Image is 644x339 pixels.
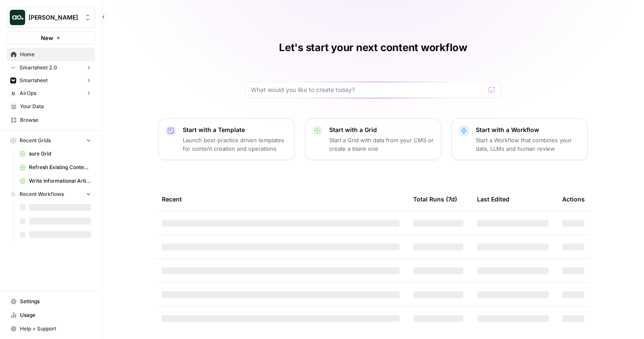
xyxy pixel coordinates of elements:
[7,134,95,147] button: Recent Grids
[7,87,95,100] button: AirOps
[20,77,48,84] span: Smartsheet
[20,64,57,72] span: Smartsheet 2.0
[7,100,95,113] a: Your Data
[20,51,91,58] span: Home
[183,136,287,153] p: Launch best-practice driven templates for content creation and operations
[183,126,287,134] p: Start with a Template
[7,74,95,87] button: Smartsheet
[7,7,95,28] button: Workspace: Zoe Jessup
[20,137,51,144] span: Recent Grids
[251,86,485,94] input: What would you like to create today?
[476,136,581,153] p: Start a Workflow that combines your data, LLMs and human review
[10,10,25,25] img: Zoe Jessup Logo
[329,136,434,153] p: Start a Grid with data from your CMS or create a blank one
[477,187,509,211] div: Last Edited
[451,118,588,160] button: Start with a WorkflowStart a Workflow that combines your data, LLMs and human review
[7,188,95,201] button: Recent Workflows
[29,164,91,171] span: Refresh Existing Content - Smartsheet
[7,308,95,322] a: Usage
[7,61,95,74] button: Smartsheet 2.0
[10,78,16,83] img: stjew9z7pit1u5j29oym3lz1cqu3
[16,174,95,188] a: Write Informational Article - Smartsheet
[413,187,457,211] div: Total Runs (7d)
[10,65,16,71] img: b2umk04t2odii1k9kk93zamw5cx7
[20,116,91,124] span: Browse
[279,41,467,55] h1: Let's start your next content workflow
[20,190,64,198] span: Recent Workflows
[29,13,80,22] span: [PERSON_NAME]
[20,103,91,110] span: Your Data
[16,161,95,174] a: Refresh Existing Content - Smartsheet
[476,126,581,134] p: Start with a Workflow
[20,325,91,333] span: Help + Support
[29,177,91,185] span: Write Informational Article - Smartsheet
[162,187,400,211] div: Recent
[20,89,36,97] span: AirOps
[7,32,95,44] button: New
[7,295,95,308] a: Settings
[7,48,95,61] a: Home
[7,322,95,336] button: Help + Support
[41,34,53,42] span: New
[305,118,441,160] button: Start with a GridStart a Grid with data from your CMS or create a blank one
[329,126,434,134] p: Start with a Grid
[7,113,95,127] a: Browse
[158,118,295,160] button: Start with a TemplateLaunch best-practice driven templates for content creation and operations
[20,298,91,305] span: Settings
[16,147,95,161] a: sure Grid
[20,311,91,319] span: Usage
[10,90,16,96] img: en82gte408cjjpk3rc19j1mw467d
[29,150,91,158] span: sure Grid
[562,187,585,211] div: Actions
